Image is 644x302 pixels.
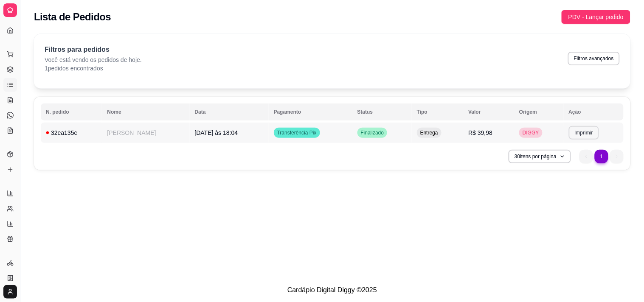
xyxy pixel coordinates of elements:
[562,10,630,24] button: PDV - Lançar pedido
[564,103,624,120] th: Ação
[102,123,189,143] td: [PERSON_NAME]
[575,145,628,168] nav: pagination navigation
[102,103,189,120] th: Nome
[195,129,238,136] span: [DATE] às 18:04
[568,52,620,65] button: Filtros avançados
[190,103,269,120] th: Data
[514,103,564,120] th: Origem
[20,278,644,302] footer: Cardápio Digital Diggy © 2025
[45,56,142,64] p: Você está vendo os pedidos de hoje.
[269,103,352,120] th: Pagamento
[412,103,464,120] th: Tipo
[568,12,624,22] span: PDV - Lançar pedido
[46,129,97,137] div: 32ea135c
[468,129,492,136] span: R$ 39,98
[463,103,514,120] th: Valor
[569,126,599,140] button: Imprimir
[34,10,111,24] h2: Lista de Pedidos
[352,103,412,120] th: Status
[276,129,318,136] span: Transferência Pix
[359,129,386,136] span: Finalizado
[45,64,142,73] p: 1 pedidos encontrados
[45,45,142,55] p: Filtros para pedidos
[41,103,102,120] th: N. pedido
[509,150,571,163] button: 30itens por página
[595,150,608,163] li: pagination item 1 active
[521,129,541,136] span: DIGGY
[419,129,440,136] span: Entrega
